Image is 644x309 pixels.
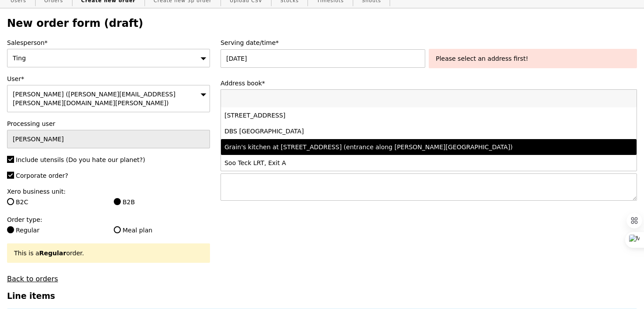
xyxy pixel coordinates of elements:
label: Meal plan [114,226,210,235]
div: DBS [GEOGRAPHIC_DATA] [224,127,531,136]
span: [PERSON_NAME] ([PERSON_NAME][EMAIL_ADDRESS][PERSON_NAME][DOMAIN_NAME][PERSON_NAME]) [13,91,175,107]
label: B2C [7,198,103,206]
a: Back to orders [7,275,58,283]
label: Salesperson* [7,38,210,47]
span: Ting [13,55,26,62]
label: User* [7,74,210,83]
input: Serving date [221,49,425,68]
input: Meal plan [114,226,121,233]
div: Soo Teck LRT, Exit A [224,158,531,167]
label: Regular [7,226,103,235]
h2: New order form (draft) [7,17,637,29]
input: B2B [114,198,121,205]
label: Serving date/time* [221,38,637,47]
input: Include utensils (Do you hate our planet?) [7,156,14,163]
span: Corporate order? [16,172,68,179]
label: Processing user [7,119,210,128]
span: Include utensils (Do you hate our planet?) [16,156,145,163]
h3: Line items [7,291,637,301]
input: B2C [7,198,14,205]
input: Regular [7,226,14,233]
label: Xero business unit: [7,187,210,196]
div: Grain's kitchen at [STREET_ADDRESS] (entrance along [PERSON_NAME][GEOGRAPHIC_DATA]) [224,143,531,151]
div: [STREET_ADDRESS] [224,111,531,120]
label: Address book* [221,79,637,88]
div: This is a order. [14,249,203,257]
b: Regular [39,250,66,257]
label: Order type: [7,215,210,224]
label: B2B [114,198,210,206]
div: Please select an address first! [436,54,630,63]
input: Corporate order? [7,172,14,179]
